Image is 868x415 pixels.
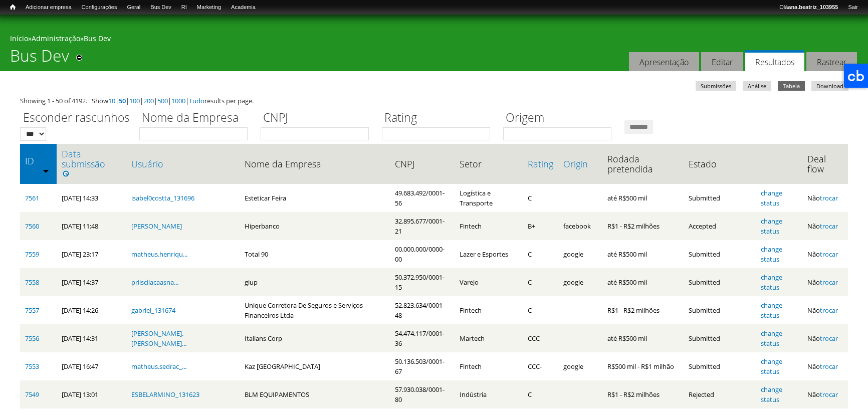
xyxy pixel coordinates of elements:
a: 200 [143,96,154,105]
td: Submitted [684,296,756,324]
a: trocar [820,306,838,315]
a: Download [811,81,848,91]
td: 50.372.950/0001-15 [390,268,455,296]
th: Nome da Empresa [240,144,390,184]
td: Kaz [GEOGRAPHIC_DATA] [240,352,390,380]
a: [PERSON_NAME].[PERSON_NAME]... [131,329,186,348]
a: 7561 [25,193,39,202]
td: C [523,380,558,408]
a: Tudo [189,96,204,105]
td: google [558,352,602,380]
td: Logística e Transporte [455,184,523,212]
td: Submitted [684,240,756,268]
td: Submitted [684,268,756,296]
a: 7549 [25,390,39,399]
a: Resultados [745,50,804,72]
a: 7558 [25,278,39,287]
a: Origin [563,159,597,169]
a: Adicionar empresa [21,3,77,13]
td: 54.474.117/0001-36 [390,324,455,352]
td: Unique Corretora De Seguros e Serviços Financeiros Ltda [240,296,390,324]
td: Lazer e Esportes [455,240,523,268]
td: Martech [455,324,523,352]
td: giup [240,268,390,296]
td: BLM EQUIPAMENTOS [240,380,390,408]
td: R$500 mil - R$1 milhão [602,352,683,380]
span: Início [10,4,16,11]
td: CCC [523,324,558,352]
td: [DATE] 14:37 [57,268,126,296]
td: 57.930.038/0001-80 [390,380,455,408]
a: trocar [820,193,838,202]
strong: ana.beatriz_103955 [788,4,838,10]
a: Tabela [778,81,805,91]
a: trocar [820,334,838,343]
td: até R$500 mil [602,268,683,296]
td: [DATE] 14:33 [57,184,126,212]
a: Bus Dev [145,3,176,13]
td: Não [802,268,848,296]
a: trocar [820,390,838,399]
a: Bus Dev [84,34,111,43]
td: Accepted [684,212,756,240]
td: Fintech [455,212,523,240]
td: Não [802,184,848,212]
th: Rodada pretendida [602,144,683,184]
a: 500 [157,96,168,105]
a: 50 [119,96,126,105]
a: Apresentação [629,52,699,72]
a: trocar [820,278,838,287]
div: » » [10,34,858,46]
a: Início [5,3,21,12]
td: C [523,240,558,268]
a: change status [761,273,782,292]
td: [DATE] 14:31 [57,324,126,352]
a: isabel0costta_131696 [131,193,194,202]
a: Início [10,34,28,43]
label: Rating [382,109,497,127]
td: [DATE] 16:47 [57,352,126,380]
a: [PERSON_NAME] [131,222,182,231]
a: change status [761,301,782,320]
a: matheus.sedrac_... [131,362,186,371]
th: Deal flow [802,144,848,184]
td: R$1 - R$2 milhões [602,296,683,324]
td: R$1 - R$2 milhões [602,380,683,408]
td: Submitted [684,352,756,380]
a: Geral [122,3,145,13]
a: trocar [820,250,838,259]
a: Análise [743,81,771,91]
td: Indústria [455,380,523,408]
td: Fintech [455,296,523,324]
a: change status [761,245,782,264]
td: Submitted [684,324,756,352]
td: CCC- [523,352,558,380]
td: 52.823.634/0001-48 [390,296,455,324]
h1: Bus Dev [10,46,69,71]
a: matheus.henriqu... [131,250,187,259]
label: Origem [503,109,618,127]
td: até R$500 mil [602,240,683,268]
td: [DATE] 13:01 [57,380,126,408]
a: Rastrear [806,52,857,72]
td: Total 90 [240,240,390,268]
td: 00.000.000/0000-00 [390,240,455,268]
a: ID [25,156,52,166]
a: gabriel_131674 [131,306,175,315]
td: Não [802,352,848,380]
td: Esteticar Feira [240,184,390,212]
a: change status [761,357,782,376]
a: Usuário [131,159,235,169]
th: Estado [684,144,756,184]
label: CNPJ [261,109,375,127]
a: Sair [843,3,863,13]
td: facebook [558,212,602,240]
td: R$1 - R$2 milhões [602,212,683,240]
a: Configurações [77,3,122,13]
td: Varejo [455,268,523,296]
a: Data submissão [62,149,121,169]
td: Não [802,380,848,408]
td: Não [802,212,848,240]
a: change status [761,188,782,207]
td: Italians Corp [240,324,390,352]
